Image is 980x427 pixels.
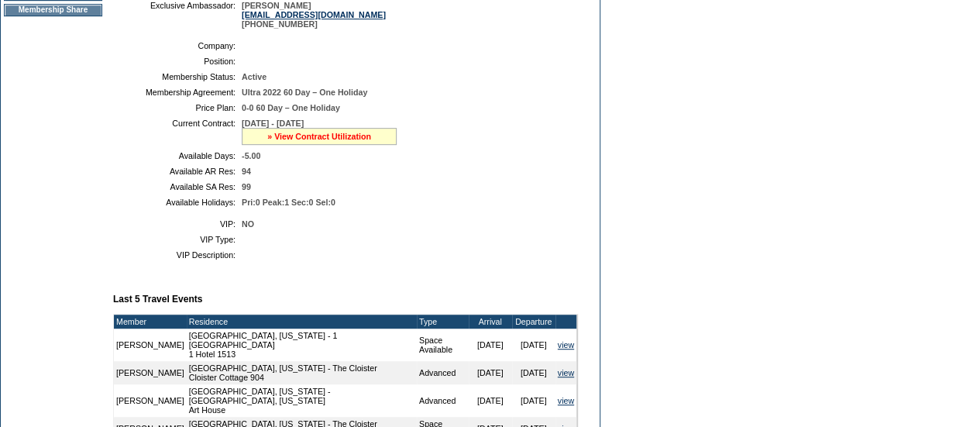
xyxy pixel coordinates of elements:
[512,329,555,361] td: [DATE]
[119,72,236,81] td: Membership Status:
[469,384,512,417] td: [DATE]
[242,198,335,207] span: Pri:0 Peak:1 Sec:0 Sel:0
[242,103,340,112] span: 0-0 60 Day – One Holiday
[119,57,236,66] td: Position:
[119,219,236,229] td: VIP:
[119,119,236,145] td: Current Contract:
[558,368,574,377] a: view
[114,361,187,384] td: [PERSON_NAME]
[242,219,254,229] span: NO
[242,151,260,160] span: -5.00
[512,361,555,384] td: [DATE]
[242,167,251,176] span: 94
[119,182,236,191] td: Available SA Res:
[242,88,367,97] span: Ultra 2022 60 Day – One Holiday
[187,329,417,361] td: [GEOGRAPHIC_DATA], [US_STATE] - 1 [GEOGRAPHIC_DATA] 1 Hotel 1513
[114,315,187,329] td: Member
[187,361,417,384] td: [GEOGRAPHIC_DATA], [US_STATE] - The Cloister Cloister Cottage 904
[417,361,469,384] td: Advanced
[242,1,386,29] span: [PERSON_NAME] [PHONE_NUMBER]
[417,329,469,361] td: Space Available
[114,384,187,417] td: [PERSON_NAME]
[187,315,417,329] td: Residence
[242,72,266,81] span: Active
[119,235,236,244] td: VIP Type:
[119,198,236,207] td: Available Holidays:
[4,4,102,16] td: Membership Share
[119,167,236,176] td: Available AR Res:
[113,294,202,305] b: Last 5 Travel Events
[119,103,236,112] td: Price Plan:
[512,315,555,329] td: Departure
[417,384,469,417] td: Advanced
[469,361,512,384] td: [DATE]
[469,315,512,329] td: Arrival
[242,119,304,128] span: [DATE] - [DATE]
[119,41,236,50] td: Company:
[242,10,386,19] a: [EMAIL_ADDRESS][DOMAIN_NAME]
[558,396,574,405] a: view
[512,384,555,417] td: [DATE]
[114,329,187,361] td: [PERSON_NAME]
[119,88,236,97] td: Membership Agreement:
[119,1,236,29] td: Exclusive Ambassador:
[267,132,371,141] a: » View Contract Utilization
[119,151,236,160] td: Available Days:
[469,329,512,361] td: [DATE]
[187,384,417,417] td: [GEOGRAPHIC_DATA], [US_STATE] - [GEOGRAPHIC_DATA], [US_STATE] Art House
[242,182,251,191] span: 99
[558,340,574,350] a: view
[119,250,236,260] td: VIP Description:
[417,315,469,329] td: Type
